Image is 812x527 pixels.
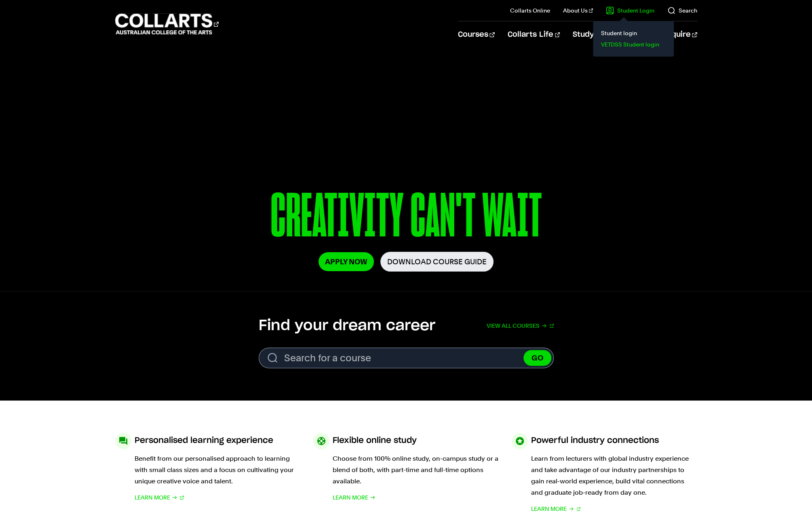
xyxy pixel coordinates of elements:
a: Search [667,6,697,15]
span: Learn More [135,492,170,503]
a: Student Login [606,6,654,15]
form: Search [259,348,554,368]
a: Student login [599,27,667,39]
h3: Powerful industry connections [531,433,659,448]
p: Learn from lecturers with global industry experience and take advantage of our industry partnersh... [531,453,697,498]
a: About Us [563,6,593,15]
a: Learn More [531,503,581,514]
div: Go to homepage [115,13,219,36]
a: Collarts Life [508,21,560,48]
a: Courses [458,21,495,48]
a: Learn More [135,492,184,503]
a: View all courses [487,317,554,335]
span: Learn More [333,492,368,503]
input: Search for a course [259,348,554,368]
button: GO [523,350,551,366]
h3: Personalised learning experience [135,433,273,448]
a: VETDSS Student login [599,39,667,50]
p: Benefit from our personalised approach to learning with small class sizes and a focus on cultivat... [135,453,301,487]
h3: Flexible online study [333,433,417,448]
a: Download Course Guide [380,252,494,272]
p: Choose from 100% online study, on-campus study or a blend of both, with part-time and full-time o... [333,453,499,487]
span: Learn More [531,503,567,514]
a: Enquire [662,21,697,48]
a: Apply Now [318,252,374,271]
a: Collarts Online [510,6,550,15]
p: CREATIVITY CAN'T WAIT [184,185,628,252]
a: Study Information [573,21,649,48]
h2: Find your dream career [259,317,435,335]
a: Learn More [333,492,375,503]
